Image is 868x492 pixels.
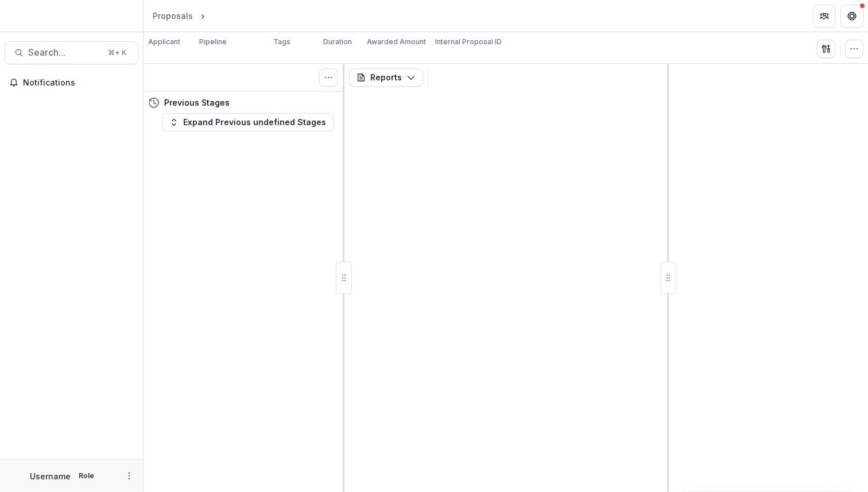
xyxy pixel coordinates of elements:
button: Notifications [5,73,138,92]
div: Proposals [153,10,193,22]
h4: Previous Stages [164,96,230,109]
p: Role [75,471,98,481]
p: Applicant [148,37,180,47]
button: Get Help [840,5,863,28]
button: More [122,469,136,483]
button: Expand Previous undefined Stages [162,113,334,131]
nav: breadcrumb [148,7,257,24]
button: Reports [349,68,423,87]
p: Duration [323,37,352,47]
button: Search... [5,41,138,64]
span: Notifications [23,78,134,88]
p: Username [30,470,71,482]
a: Proposals [148,7,197,24]
p: Tags [273,37,290,47]
p: Pipeline [199,37,227,47]
p: Internal Proposal ID [435,37,502,47]
div: ⌘ + K [106,47,129,59]
button: Partners [813,5,836,28]
p: Awarded Amount [367,37,426,47]
button: Toggle View Cancelled Tasks [319,68,338,87]
span: Search... [28,47,101,58]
